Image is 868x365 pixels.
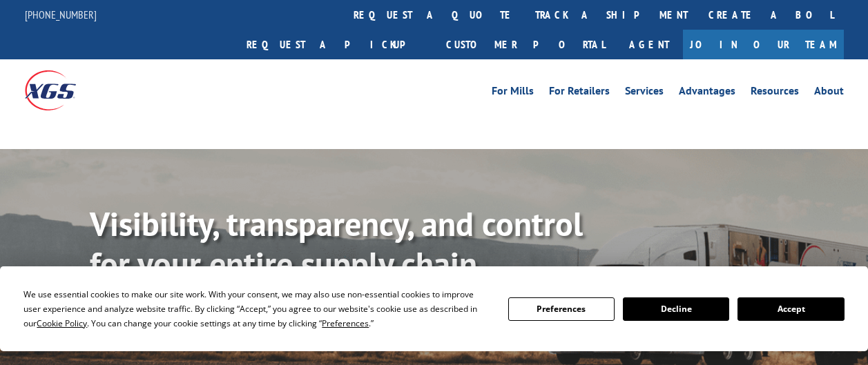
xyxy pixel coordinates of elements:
a: About [814,86,844,101]
a: For Retailers [549,86,610,101]
a: Join Our Team [683,30,844,59]
button: Preferences [508,297,615,321]
a: Services [625,86,664,101]
a: Agent [615,30,683,59]
b: Visibility, transparency, and control for your entire supply chain. [90,202,583,285]
div: We use essential cookies to make our site work. With your consent, we may also use non-essential ... [23,287,491,331]
span: Preferences [322,317,369,329]
span: Cookie Policy [37,317,87,329]
a: Customer Portal [436,30,615,59]
a: Request a pickup [236,30,436,59]
a: Resources [751,86,799,101]
a: Advantages [679,86,735,101]
a: For Mills [492,86,534,101]
a: [PHONE_NUMBER] [25,8,97,21]
button: Decline [623,297,729,321]
button: Accept [737,297,844,321]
